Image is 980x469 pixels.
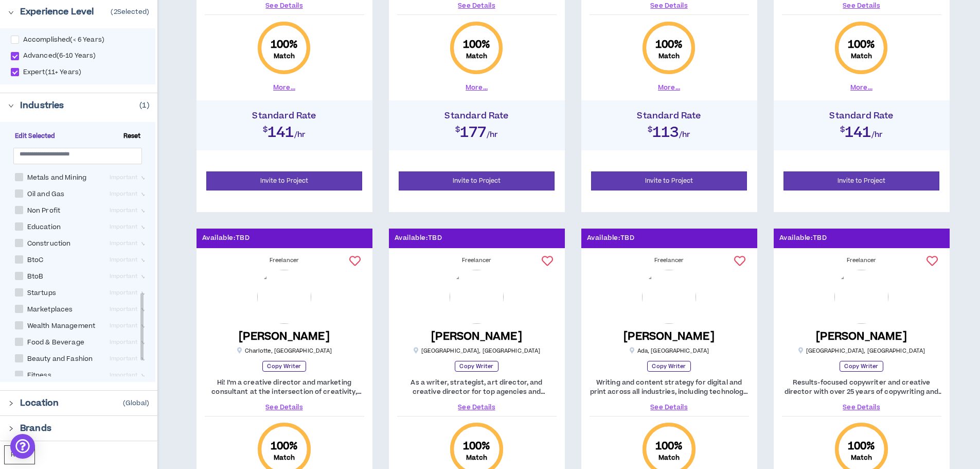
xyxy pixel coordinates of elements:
p: (Global) [123,399,149,407]
p: Copy Writer [262,361,306,372]
a: See Details [205,1,364,10]
span: right [8,103,14,109]
div: Freelancer [782,256,941,265]
span: Education [23,222,65,232]
h2: $141 [779,121,945,140]
p: Hi! I’m a creative director and marketing consultant at the intersection of creativity, strategy,... [205,378,364,396]
span: Fitness [23,371,56,380]
div: Freelancer [205,256,364,265]
h5: [PERSON_NAME] [239,330,330,343]
p: Available: TBD [395,233,442,243]
p: ( 2 Selected) [111,8,149,16]
p: Writing and content strategy for digital and print across all industries, including technology, f... [590,378,749,396]
p: Available: TBD [202,233,250,243]
span: 100 % [848,38,876,52]
a: See Details [397,403,557,412]
p: Charlotte , [GEOGRAPHIC_DATA] [237,347,332,355]
div: Freelancer [397,256,557,265]
span: Startups [23,288,60,298]
span: 100 % [271,38,298,52]
h4: Standard Rate [779,111,945,121]
span: /hr [294,130,306,141]
small: Match [274,52,295,60]
span: right [8,426,14,431]
span: /hr [871,130,883,141]
img: mh5nRxHWL6OqnxTZx7NKrUGICJQJSd8whGEb5nO0.png [450,270,504,324]
span: Reset [119,132,145,141]
div: Freelancer [590,256,749,265]
small: Match [658,52,680,60]
button: Invite to Project [399,171,555,190]
span: Advanced ( 6-10 Years ) [19,51,100,60]
p: ( 1 ) [139,100,149,111]
img: 6J4s5kamvYf99kyEh67zl1M0qcOXI2zDd3dC5BnE.png [257,270,311,324]
a: See Details [590,403,749,412]
a: See Details [397,1,557,10]
span: 100 % [655,38,683,52]
h2: $113 [586,121,752,140]
span: /hr [679,130,691,141]
h4: Standard Rate [394,111,560,121]
p: Available: TBD [587,233,635,243]
p: Brands [20,422,51,435]
h5: [PERSON_NAME] [623,330,715,343]
small: Match [851,52,872,60]
p: Results-focused copywriter and creative director with over 25 years of copywriting and creative d... [782,378,941,396]
span: Metals and Mining [23,173,91,183]
span: Construction [23,239,75,249]
p: Copy Writer [840,361,883,372]
p: [GEOGRAPHIC_DATA] , [GEOGRAPHIC_DATA] [798,347,925,355]
span: Food & Beverage [23,338,88,348]
p: Copy Writer [455,361,498,372]
small: Match [274,454,295,462]
button: Reset [4,445,35,464]
small: Match [466,52,488,60]
span: /hr [487,130,498,141]
h4: Standard Rate [586,111,752,121]
button: More... [273,83,295,92]
span: Beauty and Fashion [23,354,97,364]
span: BtoB [23,272,48,282]
span: BtoC [23,255,48,265]
p: Industries [20,99,64,112]
p: Copy Writer [647,361,690,372]
button: Invite to Project [783,171,940,190]
h2: $177 [394,121,560,140]
span: 100 % [463,439,491,454]
img: 7LoIuL4P4nkQYddaNrodnbbmKRPs6Loa8siXQF8b.png [642,270,696,324]
a: See Details [590,1,749,10]
span: Wealth Management [23,321,99,331]
button: Invite to Project [206,171,363,190]
a: See Details [205,403,364,412]
small: Match [851,454,872,462]
img: rzdo82KGBZJCMcLuJ6pEG65SHbNkDSxeopOXBp9S.png [834,270,888,324]
span: 100 % [463,38,491,52]
span: Non Profit [23,206,64,216]
span: 100 % [848,439,876,454]
div: Open Intercom Messenger [10,434,35,459]
span: 100 % [655,439,683,454]
span: Oil and Gas [23,189,69,199]
span: Edit Selected [11,132,60,141]
button: Invite to Project [591,171,747,190]
button: More... [466,83,488,92]
h4: Standard Rate [202,111,367,121]
a: See Details [782,403,941,412]
span: Marketplaces [23,305,77,315]
span: right [8,10,14,15]
h5: [PERSON_NAME] [816,330,907,343]
p: Available: TBD [779,233,827,243]
small: Match [658,454,680,462]
span: Expert ( 11+ Years ) [19,68,85,76]
span: right [8,401,14,406]
button: More... [850,83,872,92]
small: Match [466,454,488,462]
h2: $141 [202,121,367,140]
p: Experience Level [20,6,94,18]
a: See Details [782,1,941,10]
p: Location [20,397,59,409]
p: Ada , [GEOGRAPHIC_DATA] [629,347,709,355]
h5: [PERSON_NAME] [431,330,522,343]
button: More... [658,83,680,92]
p: As a writer, strategist, art director, and creative director for top agencies and industry-leadin... [397,378,557,396]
